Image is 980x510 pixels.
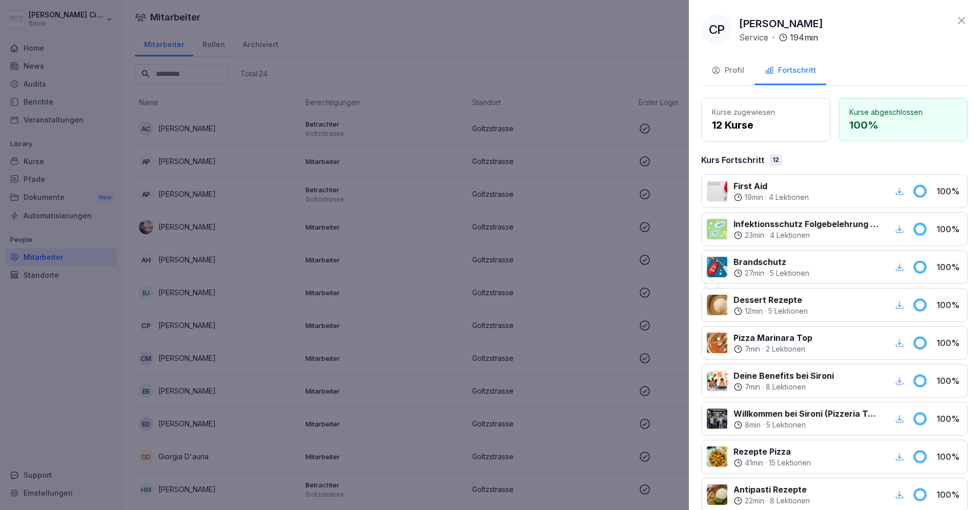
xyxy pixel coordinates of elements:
p: 4 Lektionen [769,192,809,202]
p: Infektionsschutz Folgebelehrung (nach §43 IfSG) [733,218,881,230]
p: Deine Benefits bei Sironi [733,370,834,382]
p: 100 % [936,223,962,235]
p: 7 min [745,382,760,392]
p: 100 % [936,488,962,501]
div: · [733,230,881,240]
p: 5 Lektionen [766,420,806,430]
p: 22 min [745,496,764,506]
p: 100 % [936,375,962,387]
div: 12 [769,154,782,166]
p: 100 % [849,117,957,133]
p: First Aid [733,180,809,192]
p: [PERSON_NAME] [739,16,823,31]
p: 8 Lektionen [770,496,810,506]
p: 194 min [790,31,818,44]
p: Rezepte Pizza [733,445,811,458]
p: Antipasti Rezepte [733,483,810,496]
button: Fortschritt [754,57,826,85]
p: 100 % [936,261,962,273]
div: · [733,496,810,506]
p: 5 Lektionen [768,306,808,316]
p: Dessert Rezepte [733,294,808,306]
p: 15 Lektionen [769,458,811,468]
p: Pizza Marinara Top [733,332,812,344]
p: 7 min [745,344,760,354]
div: · [733,344,812,354]
p: 41 min [745,458,763,468]
div: · [733,268,809,278]
div: · [739,31,818,44]
p: 4 Lektionen [770,230,810,240]
p: Service [739,31,768,44]
p: 100 % [936,413,962,425]
p: Brandschutz [733,256,809,268]
p: 8 Lektionen [766,382,806,392]
div: CP [701,14,732,45]
p: Kurs Fortschritt [701,154,764,166]
p: 5 Lektionen [770,268,809,278]
p: 27 min [745,268,764,278]
div: · [733,192,809,202]
p: Kurse zugewiesen [712,107,820,117]
p: 8 min [745,420,761,430]
div: Fortschritt [765,65,816,76]
p: Kurse abgeschlossen [849,107,957,117]
div: · [733,306,808,316]
p: 100 % [936,451,962,463]
p: 100 % [936,337,962,349]
div: · [733,420,881,430]
div: · [733,458,811,468]
p: 12 min [745,306,763,316]
p: 100 % [936,299,962,311]
div: · [733,382,834,392]
div: Profil [711,65,744,76]
p: Willkommen bei Sironi (Pizzeria Team) [733,407,881,420]
p: 2 Lektionen [766,344,805,354]
button: Profil [701,57,754,85]
p: 12 Kurse [712,117,820,133]
p: 100 % [936,185,962,197]
p: 23 min [745,230,764,240]
p: 19 min [745,192,763,202]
